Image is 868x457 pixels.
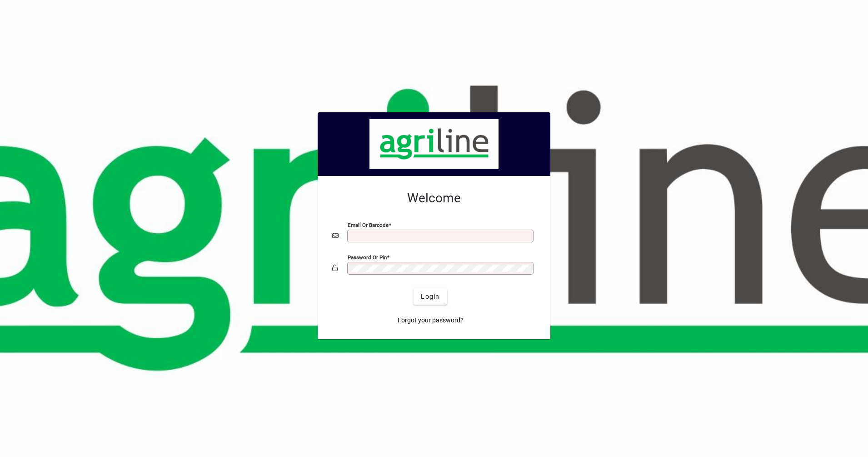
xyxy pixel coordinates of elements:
[394,312,467,328] a: Forgot your password?
[421,292,439,301] span: Login
[414,288,447,305] button: Login
[332,191,536,206] h2: Welcome
[348,254,387,261] mat-label: Password or Pin
[398,316,464,325] span: Forgot your password?
[348,222,389,228] mat-label: Email or Barcode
